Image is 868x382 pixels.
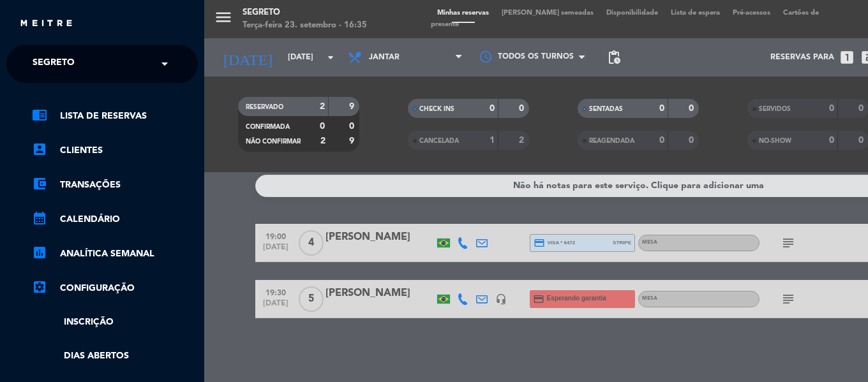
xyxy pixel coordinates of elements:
[32,176,47,191] i: account_balance_wallet
[19,19,73,29] img: MEITRE
[32,349,198,364] a: Dias abertos
[33,50,75,77] span: Segreto
[32,281,198,296] a: Configuração
[32,245,47,260] i: assessment
[32,107,47,122] i: chrome_reader_mode
[32,315,198,330] a: Inscrição
[32,177,198,193] a: account_balance_walletTransações
[32,143,198,158] a: account_boxClientes
[32,142,47,157] i: account_box
[32,108,198,124] a: chrome_reader_modeLista de Reservas
[32,210,47,226] i: calendar_month
[32,246,198,261] a: assessmentANALÍTICA SEMANAL
[32,212,198,227] a: calendar_monthCalendário
[32,279,47,295] i: settings_applications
